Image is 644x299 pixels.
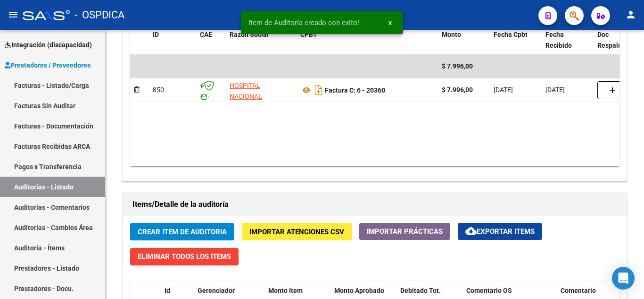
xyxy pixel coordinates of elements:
span: ID [153,31,159,38]
span: Comentario OS [466,287,512,294]
span: Fecha Cpbt [494,31,528,38]
span: Monto [442,31,461,38]
span: $ 7.996,00 [442,62,473,70]
mat-icon: cloud_download [465,225,477,237]
datatable-header-cell: Razon Social [226,25,297,56]
datatable-header-cell: CAE [196,25,226,56]
mat-icon: person [625,9,636,20]
span: Monto Aprobado [334,287,384,294]
span: Monto Item [268,287,303,294]
span: Gerenciador [198,287,235,294]
span: Crear Item de Auditoria [138,228,227,236]
span: Eliminar Todos los Items [138,252,231,261]
strong: Factura C: 6 - 20360 [325,86,385,94]
div: Open Intercom Messenger [612,267,635,290]
span: Debitado Tot. [400,287,441,294]
strong: $ 7.996,00 [442,86,473,94]
span: Importar Prácticas [367,227,443,236]
span: x [388,18,392,27]
span: Integración (discapacidad) [5,40,92,50]
span: Doc Respaldatoria [597,31,640,49]
span: Comentario [561,287,596,294]
span: Importar Atenciones CSV [249,228,344,236]
span: HOSPITAL NACIONAL PROFESOR [PERSON_NAME] [230,82,280,121]
i: Descargar documento [313,83,325,98]
span: Id [165,287,170,294]
datatable-header-cell: Fecha Cpbt [490,25,542,56]
button: Importar Atenciones CSV [242,223,352,240]
span: Prestadores / Proveedores [5,60,91,70]
datatable-header-cell: ID [149,25,196,56]
span: 850 [153,86,164,94]
span: [DATE] [494,86,513,94]
button: Eliminar Todos los Items [130,248,239,265]
h1: Items/Detalle de la auditoría [132,197,617,212]
button: Crear Item de Auditoria [130,223,234,240]
span: CAE [200,31,212,38]
span: - OSPDICA [74,5,124,26]
span: Fecha Recibido [545,31,572,49]
span: [DATE] [545,86,565,94]
datatable-header-cell: Monto [438,25,490,56]
button: Exportar Items [458,223,542,240]
button: x [381,14,399,31]
span: Item de Auditoría creado con exito! [248,18,359,27]
datatable-header-cell: Fecha Recibido [542,25,594,56]
span: Exportar Items [465,227,535,236]
button: Importar Prácticas [359,223,450,240]
mat-icon: menu [8,9,19,20]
